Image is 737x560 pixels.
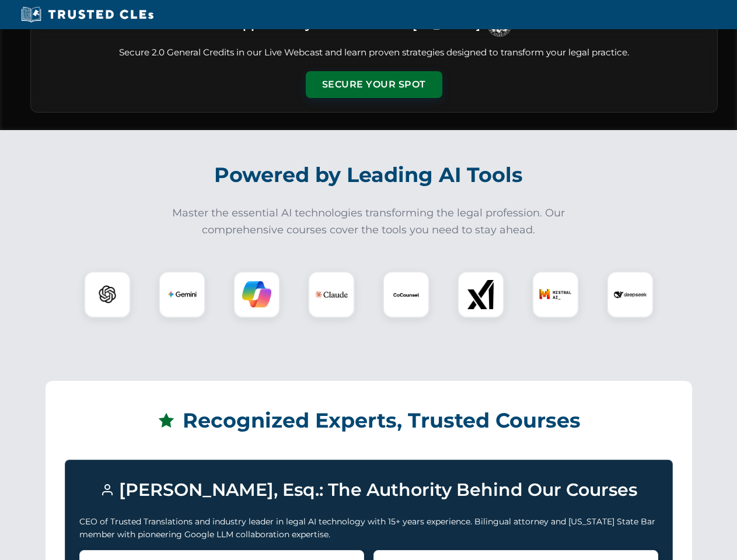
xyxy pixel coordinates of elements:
[159,271,205,318] div: Gemini
[383,271,429,318] div: CoCounsel
[457,271,504,318] div: xAI
[233,271,280,318] div: Copilot
[607,271,654,318] div: DeepSeek
[308,271,355,318] div: Claude
[90,278,124,311] img: ChatGPT Logo
[614,278,647,311] img: DeepSeek Logo
[84,271,131,318] div: ChatGPT
[79,474,658,506] h3: [PERSON_NAME], Esq.: The Authority Behind Our Courses
[466,280,495,309] img: xAI Logo
[18,6,157,23] img: Trusted CLEs
[392,280,421,309] img: CoCounsel Logo
[315,278,348,311] img: Claude Logo
[167,280,197,309] img: Gemini Logo
[532,271,579,318] div: Mistral AI
[306,71,442,98] button: Secure Your Spot
[45,46,703,60] p: Secure 2.0 General Credits in our Live Webcast and learn proven strategies designed to transform ...
[65,400,673,441] h2: Recognized Experts, Trusted Courses
[242,280,271,309] img: Copilot Logo
[539,278,572,311] img: Mistral AI Logo
[165,205,573,239] p: Master the essential AI technologies transforming the legal profession. Our comprehensive courses...
[46,155,692,195] h2: Powered by Leading AI Tools
[79,515,658,541] p: CEO of Trusted Translations and industry leader in legal AI technology with 15+ years experience....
